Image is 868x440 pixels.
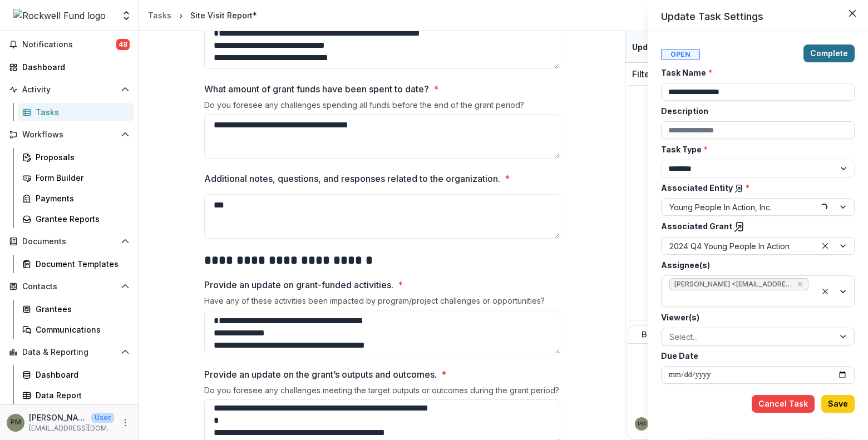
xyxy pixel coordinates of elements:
div: Clear selected options [818,239,832,253]
button: Complete [803,45,855,62]
button: Close [844,4,861,22]
button: Save [821,395,855,413]
label: Assignee(s) [661,259,848,271]
div: Remove Patrick Moreno-Covington <pmorenocovington@rockfund.org> (pmorenocovington@rockfund.org) [796,279,805,290]
label: Viewer(s) [661,312,848,323]
span: Open [661,49,700,60]
label: Task Name [661,67,848,78]
button: Cancel Task [752,395,815,413]
label: Task Type [661,144,848,155]
span: [PERSON_NAME] <[EMAIL_ADDRESS][DOMAIN_NAME]> ([EMAIL_ADDRESS][DOMAIN_NAME]) [674,280,792,288]
div: Clear selected options [818,285,832,298]
label: Description [661,105,848,117]
label: Due Date [661,350,848,362]
label: Associated Grant [661,220,848,233]
label: Associated Entity [661,182,848,194]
